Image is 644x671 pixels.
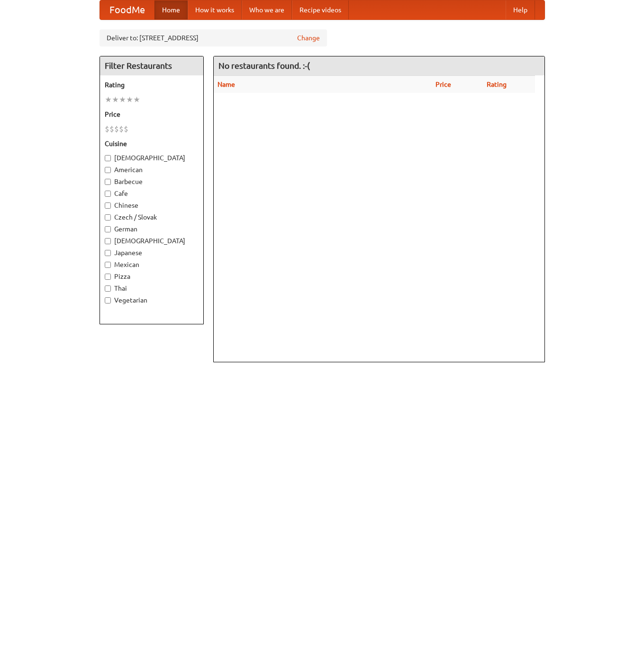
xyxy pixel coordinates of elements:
[292,0,349,19] a: Recipe videos
[105,165,199,175] label: American
[105,226,111,232] input: German
[105,212,199,222] label: Czech / Slovak
[105,238,111,244] input: [DEMOGRAPHIC_DATA]
[297,33,320,43] a: Change
[105,202,111,209] input: Chinese
[105,80,199,90] h5: Rating
[105,155,111,161] input: [DEMOGRAPHIC_DATA]
[105,284,199,293] label: Thai
[435,81,451,88] a: Price
[105,167,111,173] input: American
[154,0,188,19] a: Home
[105,224,199,234] label: German
[487,81,507,88] a: Rating
[105,124,109,134] li: $
[506,0,535,19] a: Help
[105,110,199,119] h5: Price
[119,94,126,105] li: ★
[133,94,140,105] li: ★
[105,260,199,269] label: Mexican
[218,81,235,88] a: Name
[105,214,111,221] input: Czech / Slovak
[105,153,199,163] label: [DEMOGRAPHIC_DATA]
[100,29,327,46] div: Deliver to: [STREET_ADDRESS]
[100,0,154,19] a: FoodMe
[105,236,199,246] label: [DEMOGRAPHIC_DATA]
[105,139,199,148] h5: Cuisine
[105,248,199,257] label: Japanese
[112,94,119,105] li: ★
[126,94,133,105] li: ★
[105,272,199,281] label: Pizza
[105,189,199,198] label: Cafe
[105,250,111,256] input: Japanese
[105,177,199,186] label: Barbecue
[119,124,124,134] li: $
[105,285,111,292] input: Thai
[218,61,310,70] ng-pluralize: No restaurants found. :-(
[105,297,111,303] input: Vegetarian
[105,94,112,105] li: ★
[114,124,119,134] li: $
[124,124,128,134] li: $
[100,56,203,75] h4: Filter Restaurants
[105,179,111,185] input: Barbecue
[105,191,111,197] input: Cafe
[105,274,111,280] input: Pizza
[105,262,111,268] input: Mexican
[242,0,292,19] a: Who we are
[188,0,242,19] a: How it works
[105,201,199,210] label: Chinese
[105,295,199,305] label: Vegetarian
[109,124,114,134] li: $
